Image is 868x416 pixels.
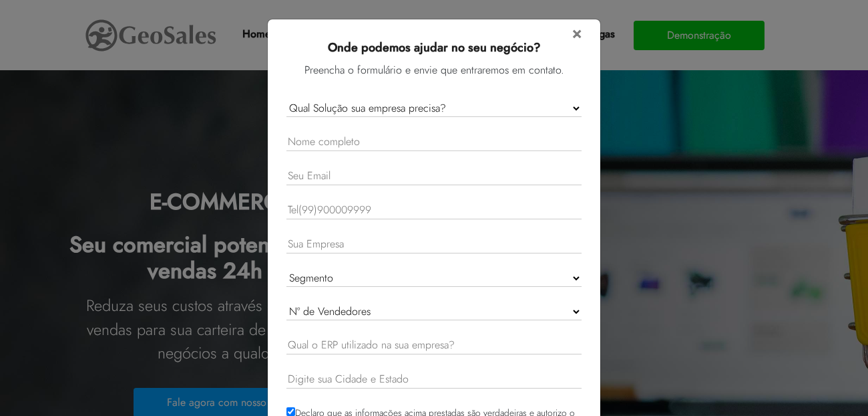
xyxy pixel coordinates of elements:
button: Close [572,25,582,41]
input: Seu Email [286,167,582,185]
input: Sua Empresa [286,235,582,253]
input: Qual o ERP utilizado na sua empresa? [286,336,582,354]
span: × [572,21,582,44]
label: Preencha o formulário e envie que entraremos em contato. [304,62,564,78]
input: Nome completo [286,133,582,151]
b: Onde podemos ajudar no seu negócio? [328,39,541,56]
input: Digite sua Cidade e Estado [286,371,582,389]
input: Tel(99)900009999 [286,201,582,219]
